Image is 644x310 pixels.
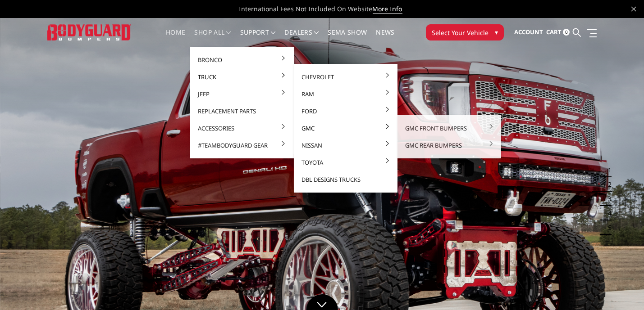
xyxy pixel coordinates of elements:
button: 1 of 5 [603,163,612,177]
a: Replacement Parts [194,103,290,120]
button: 2 of 5 [603,177,612,192]
span: 0 [563,29,570,36]
button: 3 of 5 [603,192,612,206]
a: GMC Front Bumpers [401,120,498,137]
iframe: Chat Widget [599,267,644,310]
a: Truck [194,68,290,85]
span: ▾ [495,27,498,37]
a: Bronco [194,51,290,68]
a: GMC [297,120,394,137]
a: shop all [195,29,231,47]
a: SEMA Show [328,29,367,47]
a: News [376,29,394,47]
a: Jeep [194,85,290,103]
a: Home [166,29,185,47]
button: 4 of 5 [603,206,612,220]
button: Select Your Vehicle [426,24,504,40]
a: Ram [297,85,394,103]
a: Accessories [194,120,290,137]
span: Cart [546,28,562,36]
a: Click to Down [306,294,338,310]
a: Account [514,20,543,45]
a: Dealers [285,29,319,47]
a: Chevrolet [297,68,394,85]
a: Cart 0 [546,20,570,45]
span: Select Your Vehicle [432,28,489,37]
button: 5 of 5 [603,220,612,235]
a: DBL Designs Trucks [297,171,394,188]
span: Account [514,28,543,36]
a: Support [240,29,276,47]
a: #TeamBodyguard Gear [194,137,290,154]
a: Ford [297,103,394,120]
a: Nissan [297,137,394,154]
img: BODYGUARD BUMPERS [47,24,132,41]
a: GMC Rear Bumpers [401,137,498,154]
a: Toyota [297,154,394,171]
a: More Info [373,4,402,13]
